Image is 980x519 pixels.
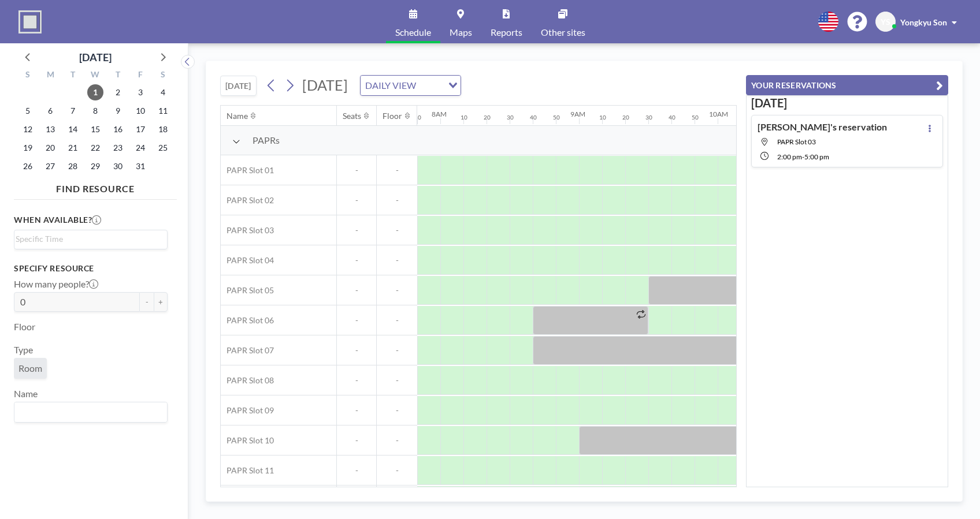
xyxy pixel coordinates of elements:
[221,465,274,476] span: PAPR Slot 11
[20,121,36,137] span: Sunday, October 12, 2025
[221,165,274,176] span: PAPR Slot 01
[377,345,417,356] span: -
[553,114,560,121] div: 50
[377,225,417,236] span: -
[39,68,62,83] div: M
[881,17,890,27] span: YS
[16,405,161,420] input: Search for option
[42,103,58,119] span: Monday, October 6, 2025
[377,255,417,266] span: -
[804,152,829,161] span: 5:00 PM
[377,315,417,326] span: -
[18,363,42,374] span: Room
[461,114,467,121] div: 10
[42,158,58,174] span: Monday, October 27, 2025
[220,76,257,96] button: [DATE]
[570,110,585,118] div: 9AM
[110,158,126,174] span: Thursday, October 30, 2025
[155,121,171,137] span: Saturday, October 18, 2025
[377,375,417,386] span: -
[507,114,514,121] div: 30
[155,103,171,119] span: Saturday, October 11, 2025
[87,140,103,156] span: Wednesday, October 22, 2025
[377,435,417,446] span: -
[777,137,816,146] span: PAPR Slot 03
[106,68,129,83] div: T
[337,165,376,176] span: -
[541,28,585,37] span: Other sites
[132,84,149,100] span: Friday, October 3, 2025
[395,28,431,37] span: Schedule
[414,114,421,121] div: 50
[110,103,126,119] span: Thursday, October 9, 2025
[758,121,887,133] h4: [PERSON_NAME]'s reservation
[599,114,606,121] div: 10
[42,140,58,156] span: Monday, October 20, 2025
[62,68,84,83] div: T
[14,230,167,248] div: Search for option
[18,10,42,33] img: organization-logo
[65,103,81,119] span: Tuesday, October 7, 2025
[221,195,274,206] span: PAPR Slot 02
[87,121,103,137] span: Wednesday, October 15, 2025
[140,292,154,312] button: -
[361,76,461,95] div: Search for option
[65,158,81,174] span: Tuesday, October 28, 2025
[14,263,168,274] h3: Specify resource
[751,96,943,110] h3: [DATE]
[900,17,947,27] span: Yongkyu Son
[65,121,81,137] span: Tuesday, October 14, 2025
[337,255,376,266] span: -
[14,388,38,399] label: Name
[669,114,675,121] div: 40
[377,465,417,476] span: -
[432,110,447,118] div: 8AM
[87,158,103,174] span: Wednesday, October 29, 2025
[221,375,274,386] span: PAPR Slot 08
[20,103,36,119] span: Sunday, October 5, 2025
[709,110,728,118] div: 10AM
[377,285,417,296] span: -
[746,75,948,95] button: YOUR RESERVATIONS
[221,345,274,356] span: PAPR Slot 07
[132,121,149,137] span: Friday, October 17, 2025
[132,103,149,119] span: Friday, October 10, 2025
[221,285,274,296] span: PAPR Slot 05
[87,103,103,119] span: Wednesday, October 8, 2025
[14,402,167,422] div: Search for option
[484,114,491,121] div: 20
[132,140,149,156] span: Friday, October 24, 2025
[16,233,161,245] input: Search for option
[645,114,652,121] div: 30
[227,111,248,121] div: Name
[20,158,36,174] span: Sunday, October 26, 2025
[14,321,35,333] label: Floor
[302,76,348,94] span: [DATE]
[450,28,472,37] span: Maps
[110,121,126,137] span: Thursday, October 16, 2025
[377,165,417,176] span: -
[17,68,39,83] div: S
[622,114,629,121] div: 20
[14,344,33,356] label: Type
[530,114,537,121] div: 40
[692,114,699,121] div: 50
[802,152,804,161] span: -
[343,111,361,121] div: Seats
[221,435,274,446] span: PAPR Slot 10
[221,405,274,416] span: PAPR Slot 09
[221,255,274,266] span: PAPR Slot 04
[155,84,171,100] span: Saturday, October 4, 2025
[14,278,98,290] label: How many people?
[154,292,168,312] button: +
[20,140,36,156] span: Sunday, October 19, 2025
[337,315,376,326] span: -
[377,405,417,416] span: -
[87,84,103,100] span: Wednesday, October 1, 2025
[337,345,376,356] span: -
[79,49,112,65] div: [DATE]
[337,375,376,386] span: -
[383,111,402,121] div: Floor
[337,435,376,446] span: -
[65,140,81,156] span: Tuesday, October 21, 2025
